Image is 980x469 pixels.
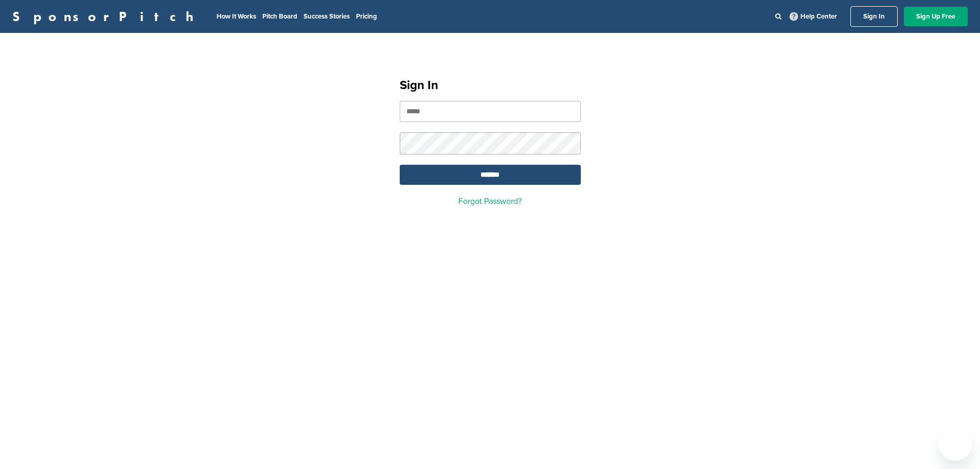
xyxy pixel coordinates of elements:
a: Sign Up Free [904,7,968,26]
a: Help Center [788,10,839,23]
a: How It Works [217,12,256,21]
iframe: Button to launch messaging window [939,428,972,461]
a: Success Stories [304,12,350,21]
h1: Sign In [400,76,581,95]
a: Sign In [850,6,898,27]
a: Pricing [356,12,377,21]
a: Forgot Password? [458,196,522,206]
a: SponsorPitch [12,10,200,23]
a: Pitch Board [262,12,297,21]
